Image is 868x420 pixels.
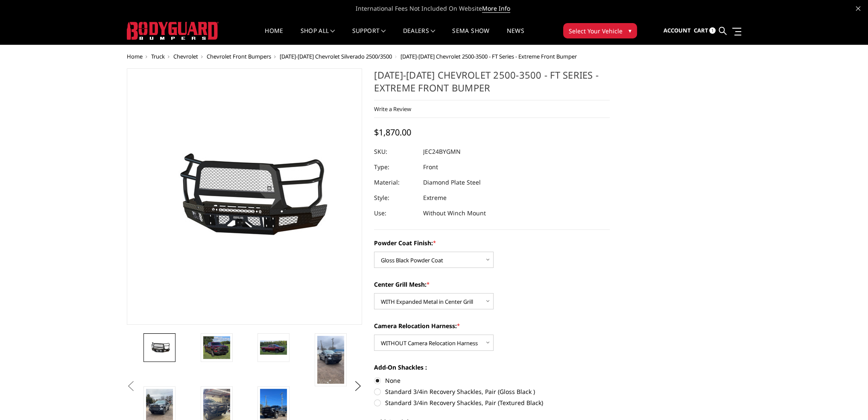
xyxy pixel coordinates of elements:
[482,4,510,13] a: More Info
[127,68,362,325] a: 2024-2025 Chevrolet 2500-3500 - FT Series - Extreme Front Bumper
[569,26,623,35] span: Select Your Vehicle
[127,22,219,40] img: BODYGUARD BUMPERS
[374,175,417,190] dt: Material:
[663,19,690,42] a: Account
[374,398,610,407] label: Standard 3/4in Recovery Shackles, Pair (Textured Black)
[351,380,364,393] button: Next
[400,53,577,60] span: [DATE]-[DATE] Chevrolet 2500-3500 - FT Series - Extreme Front Bumper
[423,159,438,175] dd: Front
[563,23,637,38] button: Select Your Vehicle
[423,144,461,159] dd: JEC24BYGMN
[374,105,411,113] a: Write a Review
[423,175,481,190] dd: Diamond Plate Steel
[374,387,610,396] label: Standard 3/4in Recovery Shackles, Pair (Gloss Black )
[374,159,417,175] dt: Type:
[374,190,417,206] dt: Style:
[125,380,137,393] button: Previous
[127,53,143,60] a: Home
[374,144,417,159] dt: SKU:
[146,341,173,354] img: 2024-2025 Chevrolet 2500-3500 - FT Series - Extreme Front Bumper
[628,26,631,35] span: ▾
[207,53,271,60] a: Chevrolet Front Bumpers
[280,53,392,60] a: [DATE]-[DATE] Chevrolet Silverado 2500/3500
[151,53,165,60] a: Truck
[452,28,489,44] a: SEMA Show
[203,336,230,359] img: 2024-2025 Chevrolet 2500-3500 - FT Series - Extreme Front Bumper
[173,53,198,60] a: Chevrolet
[423,206,486,221] dd: Without Winch Mount
[825,379,868,420] iframe: Chat Widget
[301,28,335,44] a: shop all
[403,28,435,44] a: Dealers
[423,190,447,206] dd: Extreme
[506,28,524,44] a: News
[260,341,287,355] img: 2024-2025 Chevrolet 2500-3500 - FT Series - Extreme Front Bumper
[374,126,411,138] span: $1,870.00
[374,376,610,385] label: None
[317,336,344,384] img: 2024-2025 Chevrolet 2500-3500 - FT Series - Extreme Front Bumper
[374,280,610,289] label: Center Grill Mesh:
[374,238,610,247] label: Powder Coat Finish:
[374,321,610,330] label: Camera Relocation Harness:
[374,68,610,100] h1: [DATE]-[DATE] Chevrolet 2500-3500 - FT Series - Extreme Front Bumper
[693,26,708,34] span: Cart
[374,363,610,372] label: Add-On Shackles :
[265,28,283,44] a: Home
[663,26,690,34] span: Account
[693,19,716,42] a: Cart 1
[374,206,417,221] dt: Use:
[709,27,716,34] span: 1
[352,28,386,44] a: Support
